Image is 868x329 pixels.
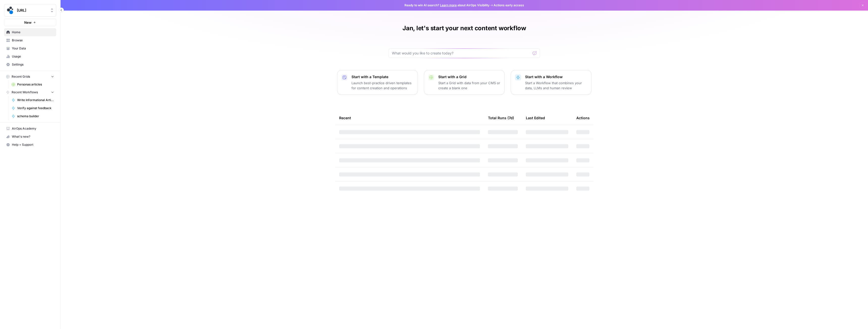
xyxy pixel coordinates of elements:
p: Start a Grid with data from your CMS or create a blank one [438,80,500,91]
p: Start with a Template [351,74,414,79]
span: [URL] [17,8,47,13]
p: Start with a Grid [438,74,500,79]
span: New [24,20,32,25]
a: Home [4,28,56,36]
span: Your Data [12,46,54,51]
a: Personas articles [9,80,56,88]
img: spot.ai Logo [6,6,15,15]
a: Write Informational Article Outline [9,96,56,104]
button: What's new? [4,133,56,141]
span: Personas articles [17,82,54,87]
a: Settings [4,61,56,69]
a: schema builder [9,112,56,120]
button: Workspace: spot.ai [4,4,56,17]
span: Verify against feedback [17,106,54,110]
span: Help + Support [12,142,54,147]
span: Recent Workflows [12,90,38,95]
a: Usage [4,52,56,61]
input: What would you like to create today? [392,51,531,56]
p: Start with a Workflow [525,74,587,79]
button: Recent Workflows [4,88,56,96]
button: Recent Grids [4,73,56,80]
a: Verify against feedback [9,104,56,112]
a: Browse [4,36,56,44]
span: Settings [12,62,54,67]
span: AirOps Academy [12,126,54,131]
div: Actions [576,111,590,125]
span: Home [12,30,54,35]
span: Write Informational Article Outline [17,98,54,102]
p: Start a Workflow that combines your data, LLMs and human review [525,80,587,91]
button: New [4,19,56,26]
p: Launch best-practice driven templates for content creation and operations [351,80,414,91]
span: Browse [12,38,54,43]
a: Your Data [4,44,56,52]
button: Start with a TemplateLaunch best-practice driven templates for content creation and operations [337,70,418,95]
div: Total Runs (7d) [488,111,514,125]
span: Recent Grids [12,74,30,79]
div: Recent [339,111,480,125]
span: Usage [12,54,54,59]
span: Actions early access [494,3,524,8]
span: schema builder [17,114,54,118]
span: Ready to win AI search? about AirOps Visibility [404,3,490,8]
a: AirOps Academy [4,125,56,133]
button: Start with a GridStart a Grid with data from your CMS or create a blank one [424,70,505,95]
button: Help + Support [4,141,56,149]
button: Start with a WorkflowStart a Workflow that combines your data, LLMs and human review [511,70,591,95]
div: Last Edited [526,111,545,125]
div: What's new? [4,133,56,140]
a: Learn more [440,3,457,7]
h1: Jan, let's start your next content workflow [402,24,526,32]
